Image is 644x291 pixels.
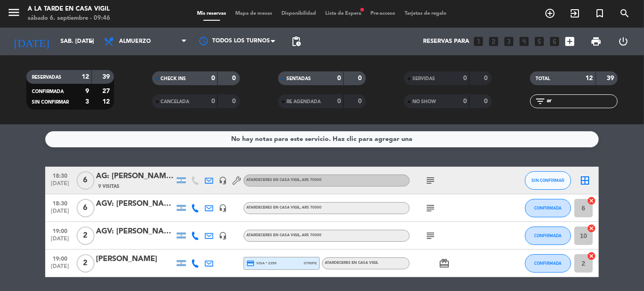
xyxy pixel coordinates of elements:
[96,170,174,182] div: AG: [PERSON_NAME] X6/ AYMARA
[525,254,571,273] button: CONFIRMADA
[85,99,89,105] strong: 3
[277,11,321,16] span: Disponibilidad
[286,76,311,81] span: SENTADAS
[7,6,21,23] button: menu
[533,35,545,47] i: looks_5
[102,88,112,94] strong: 27
[77,227,95,245] span: 2
[594,8,605,19] i: turned_in_not
[77,199,95,217] span: 6
[48,198,72,208] span: 18:30
[85,88,89,94] strong: 9
[358,75,364,81] strong: 0
[77,254,95,273] span: 2
[463,75,467,81] strong: 0
[48,180,72,191] span: [DATE]
[425,203,436,214] i: subject
[587,251,596,261] i: cancel
[412,76,435,81] span: SERVIDAS
[590,36,602,47] span: print
[48,208,72,219] span: [DATE]
[587,196,596,205] i: cancel
[219,176,227,185] i: headset_mic
[544,8,555,19] i: add_circle_outline
[28,5,110,14] div: A la tarde en Casa Vigil
[102,74,112,80] strong: 39
[246,259,255,268] i: credit_card
[300,233,322,237] span: , ARS 70000
[535,261,562,266] span: CONFIRMADA
[7,6,21,19] i: menu
[535,205,562,210] span: CONFIRMADA
[32,100,69,105] span: SIN CONFIRMAR
[488,35,500,47] i: looks_two
[525,171,571,190] button: SIN CONFIRMAR
[610,28,637,55] div: LOG OUT
[564,35,576,47] i: add_box
[337,98,341,105] strong: 0
[439,258,450,269] i: card_giftcard
[400,11,452,16] span: Tarjetas de regalo
[536,76,550,81] span: TOTAL
[219,204,227,212] i: headset_mic
[587,224,596,233] i: cancel
[579,175,590,186] i: border_all
[119,38,151,45] span: Almuerzo
[193,11,231,16] span: Mis reservas
[607,75,616,81] strong: 39
[28,14,110,23] div: sábado 6. septiembre - 09:46
[525,227,571,245] button: CONFIRMADA
[618,36,629,47] i: power_settings_new
[77,171,95,190] span: 6
[96,226,174,238] div: AGV: [PERSON_NAME]
[246,206,322,210] span: ATARDECERES EN CASA VIGIL
[291,36,302,47] span: pending_actions
[586,75,593,81] strong: 12
[321,11,366,16] span: Lista de Espera
[484,75,490,81] strong: 0
[569,8,580,19] i: exit_to_app
[211,75,215,81] strong: 0
[48,236,72,246] span: [DATE]
[96,198,174,210] div: AGV: [PERSON_NAME]
[546,96,617,106] input: Filtrar por nombre...
[7,31,56,52] i: [DATE]
[232,134,413,145] div: No hay notas para este servicio. Haz clic para agregar una
[246,178,322,182] span: ATARDECERES EN CASA VIGIL
[102,99,112,105] strong: 12
[503,35,515,47] i: looks_3
[98,183,119,190] span: 9 Visitas
[161,99,189,104] span: CANCELADA
[549,35,561,47] i: looks_6
[246,259,276,268] span: visa * 2359
[325,261,378,265] span: ATARDECERES EN CASA VIGIL
[358,98,364,105] strong: 0
[32,75,61,80] span: RESERVADAS
[463,98,467,105] strong: 0
[472,35,484,47] i: looks_one
[48,263,72,274] span: [DATE]
[337,75,341,81] strong: 0
[48,253,72,263] span: 19:00
[425,230,436,241] i: subject
[48,170,72,180] span: 18:30
[96,253,174,265] div: [PERSON_NAME]
[535,96,546,107] i: filter_list
[211,98,215,105] strong: 0
[232,75,238,81] strong: 0
[366,11,400,16] span: Pre-acceso
[82,74,89,80] strong: 12
[86,36,97,47] i: arrow_drop_down
[535,233,562,238] span: CONFIRMADA
[518,35,530,47] i: looks_4
[246,233,322,237] span: ATARDECERES EN CASA VIGIL
[423,38,469,45] span: Reservas para
[300,206,322,210] span: , ARS 70000
[412,99,436,104] span: NO SHOW
[231,11,277,16] span: Mapa de mesas
[484,98,490,105] strong: 0
[425,175,436,186] i: subject
[48,225,72,236] span: 19:00
[525,199,571,217] button: CONFIRMADA
[286,99,321,104] span: RE AGENDADA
